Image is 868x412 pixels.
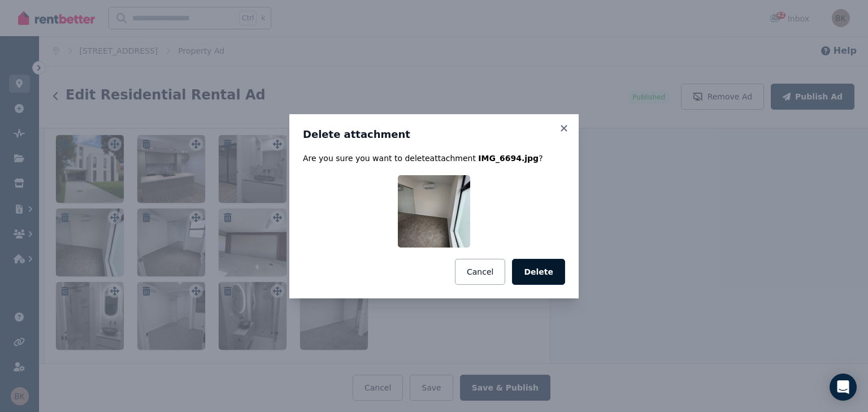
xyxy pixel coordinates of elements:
[512,259,565,285] button: Delete
[830,374,857,401] div: Open Intercom Messenger
[303,153,565,164] p: Are you sure you want to delete attachment ?
[455,259,505,285] button: Cancel
[478,154,539,163] span: IMG_6694.jpg
[398,175,470,248] img: IMG_6694.jpg
[303,128,565,141] h3: Delete attachment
